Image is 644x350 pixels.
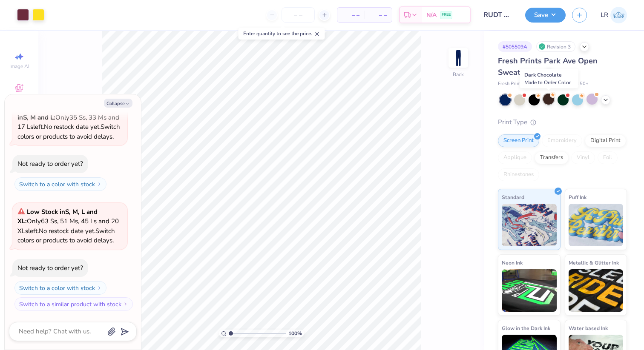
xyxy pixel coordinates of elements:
[498,134,539,147] div: Screen Print
[17,103,120,141] span: Only 35 Ss, 33 Ms and 17 Ls left. Switch colors or products to avoid delays.
[536,41,575,52] div: Revision 3
[104,99,132,108] button: Collapse
[542,134,582,147] div: Embroidery
[477,6,519,23] input: Untitled Design
[17,103,118,122] strong: & Low Stock in S, M and L :
[498,41,532,52] div: # 505509A
[498,56,598,77] span: Fresh Prints Park Ave Open Sweatpants
[342,11,359,20] span: – –
[370,11,387,20] span: – –
[426,11,437,20] span: N/A
[498,151,532,164] div: Applique
[569,324,608,333] span: Water based Ink
[502,204,557,246] img: Standard
[123,302,128,307] img: Switch to a similar product with stock
[571,151,595,164] div: Vinyl
[525,8,566,23] button: Save
[14,297,133,311] button: Switch to a similar product with stock
[535,151,569,164] div: Transfers
[453,71,464,78] div: Back
[569,193,586,202] span: Puff Ink
[17,208,119,245] span: Only 63 Ss, 51 Ms, 45 Ls and 20 XLs left. Switch colors or products to avoid delays.
[14,177,106,191] button: Switch to a color with stock
[14,281,106,295] button: Switch to a color with stock
[498,117,627,127] div: Print Type
[17,208,98,226] strong: Low Stock in S, M, L and XL :
[524,79,571,86] span: Made to Order Color
[601,7,627,23] a: LR
[498,168,539,181] div: Rhinestones
[97,285,102,290] img: Switch to a color with stock
[97,182,102,187] img: Switch to a color with stock
[502,258,523,267] span: Neon Ink
[17,264,83,272] div: Not ready to order yet?
[610,7,627,23] img: Lindsey Rawding
[569,258,619,267] span: Metallic & Glitter Ink
[442,12,451,18] span: FREE
[502,193,524,202] span: Standard
[520,69,578,88] div: Dark Chocolate
[44,122,101,131] span: No restock date yet.
[239,28,325,40] div: Enter quantity to see the price.
[17,159,83,168] div: Not ready to order yet?
[288,330,302,337] span: 100 %
[502,324,550,333] span: Glow in the Dark Ink
[39,227,95,235] span: No restock date yet.
[498,80,523,88] span: Fresh Prints
[585,134,626,147] div: Digital Print
[9,63,29,70] span: Image AI
[569,269,624,312] img: Metallic & Glitter Ink
[282,7,315,23] input: – –
[450,49,467,66] img: Back
[601,10,608,20] span: LR
[502,269,557,312] img: Neon Ink
[569,204,624,246] img: Puff Ink
[598,151,618,164] div: Foil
